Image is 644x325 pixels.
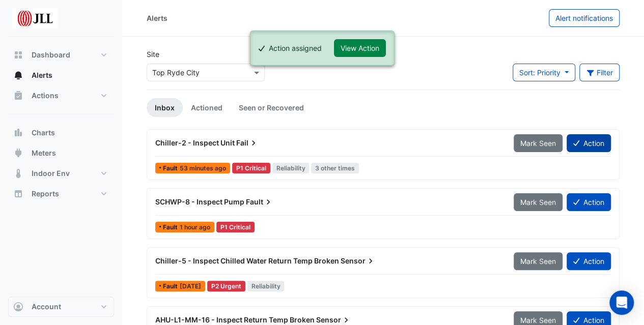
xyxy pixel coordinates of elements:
a: Inbox [147,98,183,117]
div: Action assigned [269,43,322,53]
button: Charts [8,123,114,143]
span: Account [32,302,61,312]
span: Alert notifications [555,14,613,22]
button: Mark Seen [514,193,563,211]
span: Mark Seen [520,316,556,324]
app-icon: Charts [13,128,23,138]
span: Thu 02-Oct-2025 09:40 AEST [180,223,210,231]
button: Actions [8,85,114,106]
a: Seen or Recovered [231,98,312,117]
button: Sort: Priority [513,64,575,81]
span: Reliability [247,281,285,291]
span: Fault [163,283,180,289]
div: P1 Critical [216,222,255,232]
span: 3 other times [311,163,359,173]
app-icon: Meters [13,148,23,158]
span: Alerts [32,70,52,80]
button: Action [567,134,611,152]
span: Sat 05-Jul-2025 11:38 AEST [180,282,201,290]
div: P1 Critical [232,163,270,173]
span: Meters [32,148,56,158]
span: Sort: Priority [519,68,561,77]
button: Meters [8,143,114,163]
span: Mark Seen [520,257,556,265]
span: Mark Seen [520,139,556,147]
span: Reliability [272,163,310,173]
span: Chiller-2 - Inspect Unit [155,138,235,147]
span: Fail [236,138,259,148]
img: Company Logo [12,8,58,28]
button: Filter [579,64,620,81]
div: Alerts [147,13,167,23]
button: Alerts [8,65,114,85]
span: Mark Seen [520,198,556,206]
span: Thu 02-Oct-2025 10:09 AEST [180,164,226,172]
button: View Action [334,39,386,57]
span: Reports [32,189,59,199]
span: Sensor [341,256,376,266]
span: Charts [32,128,55,138]
app-icon: Actions [13,91,23,101]
app-icon: Alerts [13,70,23,80]
button: Account [8,297,114,317]
span: SCHWP-8 - Inspect Pump [155,197,244,206]
div: P2 Urgent [207,281,245,291]
button: Alert notifications [549,9,620,27]
app-icon: Reports [13,189,23,199]
span: Sensor [316,315,351,325]
div: Open Intercom Messenger [609,290,634,315]
span: Actions [32,91,59,101]
button: Action [567,252,611,270]
span: Fault [246,197,273,207]
button: Reports [8,184,114,204]
span: Indoor Env [32,168,70,179]
span: Chiller-5 - Inspect Chilled Water Return Temp Broken [155,256,339,265]
button: Mark Seen [514,134,563,152]
button: Action [567,193,611,211]
label: Site [147,49,159,60]
span: Dashboard [32,50,70,60]
span: AHU-L1-MM-16 - Inspect Return Temp Broken [155,315,315,324]
span: Fault [163,224,180,230]
app-icon: Indoor Env [13,168,23,179]
app-icon: Dashboard [13,50,23,60]
a: Actioned [183,98,231,117]
button: Indoor Env [8,163,114,184]
button: Mark Seen [514,252,563,270]
span: Fault [163,165,180,171]
button: Dashboard [8,45,114,65]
